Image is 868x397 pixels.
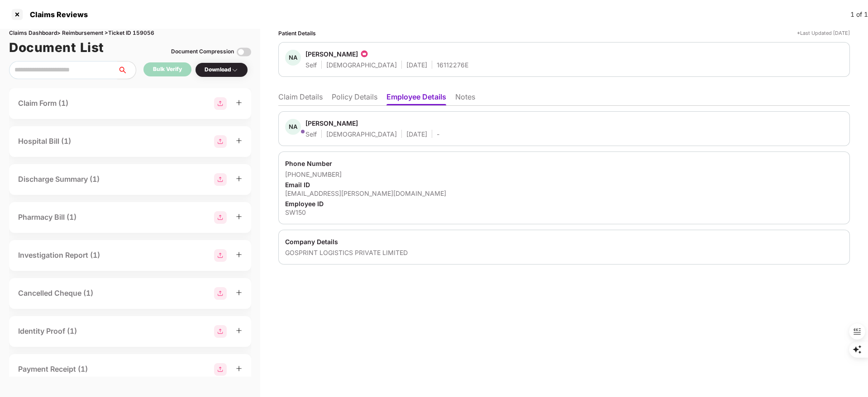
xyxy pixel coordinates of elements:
[285,189,843,198] div: [EMAIL_ADDRESS][PERSON_NAME][DOMAIN_NAME]
[406,130,427,138] div: [DATE]
[236,213,242,220] span: plus
[24,10,88,19] div: Claims Reviews
[214,173,227,186] img: svg+xml;base64,PHN2ZyBpZD0iR3JvdXBfMjg4MTMiIGRhdGEtbmFtZT0iR3JvdXAgMjg4MTMiIHhtbG5zPSJodHRwOi8vd3...
[326,61,397,69] div: [DEMOGRAPHIC_DATA]
[285,180,843,189] div: Email ID
[236,99,242,106] span: plus
[236,175,242,182] span: plus
[214,325,227,338] img: svg+xml;base64,PHN2ZyBpZD0iR3JvdXBfMjg4MTMiIGRhdGEtbmFtZT0iR3JvdXAgMjg4MTMiIHhtbG5zPSJodHRwOi8vd3...
[237,45,251,59] img: svg+xml;base64,PHN2ZyBpZD0iVG9nZ2xlLTMyeDMyIiB4bWxucz0iaHR0cDovL3d3dy53My5vcmcvMjAwMC9zdmciIHdpZH...
[437,130,439,138] div: -
[332,92,377,105] li: Policy Details
[236,137,242,144] span: plus
[214,249,227,262] img: svg+xml;base64,PHN2ZyBpZD0iR3JvdXBfMjg4MTMiIGRhdGEtbmFtZT0iR3JvdXAgMjg4MTMiIHhtbG5zPSJodHRwOi8vd3...
[214,97,227,110] img: svg+xml;base64,PHN2ZyBpZD0iR3JvdXBfMjg4MTMiIGRhdGEtbmFtZT0iR3JvdXAgMjg4MTMiIHhtbG5zPSJodHRwOi8vd3...
[18,250,100,261] div: Investigation Report (1)
[797,29,850,38] div: *Last Updated [DATE]
[205,66,238,74] div: Download
[153,65,182,74] div: Bulk Verify
[305,61,317,69] div: Self
[285,50,301,66] div: NA
[437,61,468,69] div: 16112276E
[278,29,316,38] div: Patient Details
[236,327,242,334] span: plus
[455,92,475,105] li: Notes
[18,136,71,147] div: Hospital Bill (1)
[18,288,93,299] div: Cancelled Cheque (1)
[9,29,251,38] div: Claims Dashboard > Reimbursement > Ticket ID 159056
[9,38,104,57] h1: Document List
[117,61,136,79] button: search
[386,92,446,105] li: Employee Details
[305,50,358,58] div: [PERSON_NAME]
[18,364,88,375] div: Payment Receipt (1)
[171,47,234,56] div: Document Compression
[278,92,323,105] li: Claim Details
[360,49,369,58] img: icon
[231,66,238,74] img: svg+xml;base64,PHN2ZyBpZD0iRHJvcGRvd24tMzJ4MzIiIHhtbG5zPSJodHRwOi8vd3d3LnczLm9yZy8yMDAwL3N2ZyIgd2...
[850,9,868,19] div: 1 of 1
[285,170,843,179] div: [PHONE_NUMBER]
[236,251,242,258] span: plus
[214,363,227,376] img: svg+xml;base64,PHN2ZyBpZD0iR3JvdXBfMjg4MTMiIGRhdGEtbmFtZT0iR3JvdXAgMjg4MTMiIHhtbG5zPSJodHRwOi8vd3...
[236,365,242,372] span: plus
[285,248,843,257] div: GOSPRINT LOGISTICS PRIVATE LIMITED
[18,174,100,185] div: Discharge Summary (1)
[305,130,317,138] div: Self
[214,211,227,224] img: svg+xml;base64,PHN2ZyBpZD0iR3JvdXBfMjg4MTMiIGRhdGEtbmFtZT0iR3JvdXAgMjg4MTMiIHhtbG5zPSJodHRwOi8vd3...
[18,326,77,337] div: Identity Proof (1)
[406,61,427,69] div: [DATE]
[214,135,227,148] img: svg+xml;base64,PHN2ZyBpZD0iR3JvdXBfMjg4MTMiIGRhdGEtbmFtZT0iR3JvdXAgMjg4MTMiIHhtbG5zPSJodHRwOi8vd3...
[285,119,301,135] div: NA
[214,287,227,300] img: svg+xml;base64,PHN2ZyBpZD0iR3JvdXBfMjg4MTMiIGRhdGEtbmFtZT0iR3JvdXAgMjg4MTMiIHhtbG5zPSJodHRwOi8vd3...
[18,98,68,109] div: Claim Form (1)
[117,66,136,74] span: search
[285,237,843,246] div: Company Details
[326,130,397,138] div: [DEMOGRAPHIC_DATA]
[305,119,358,128] div: [PERSON_NAME]
[18,212,76,223] div: Pharmacy Bill (1)
[285,199,843,208] div: Employee ID
[285,208,843,217] div: SW150
[285,159,843,168] div: Phone Number
[236,289,242,296] span: plus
